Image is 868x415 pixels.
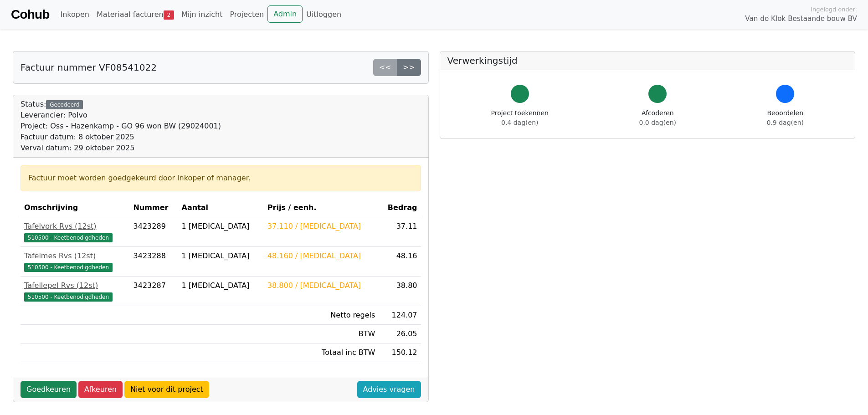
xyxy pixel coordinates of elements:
[11,4,49,26] a: Cohub
[811,5,857,14] span: Ingelogd onder:
[182,280,260,291] div: 1 [MEDICAL_DATA]
[178,199,264,217] th: Aantal
[767,119,804,126] span: 0.9 dag(en)
[379,325,421,343] td: 26.05
[24,263,113,272] span: 510500 - Keetbenodigdheden
[24,221,126,232] div: Tafelvork Rvs (12st)
[767,108,804,128] div: Beoordelen
[264,306,379,325] td: Netto regels
[130,217,178,247] td: 3423289
[124,381,209,398] a: Niet voor dit project
[639,108,676,128] div: Afcoderen
[21,99,221,154] div: Status:
[379,306,421,325] td: 124.07
[130,199,178,217] th: Nummer
[379,343,421,362] td: 150.12
[379,199,421,217] th: Bedrag
[357,381,421,398] a: Advies vragen
[46,100,83,109] div: Gecodeerd
[21,121,221,132] div: Project: Oss - Hazenkamp - GO 96 won BW (29024001)
[303,5,345,24] a: Uitloggen
[182,221,260,232] div: 1 [MEDICAL_DATA]
[130,247,178,277] td: 3423288
[21,132,221,143] div: Factuur datum: 8 oktober 2025
[24,233,113,242] span: 510500 - Keetbenodigdheden
[226,5,267,24] a: Projecten
[24,221,126,243] a: Tafelvork Rvs (12st)510500 - Keetbenodigdheden
[745,14,857,24] span: Van de Klok Bestaande bouw BV
[21,199,130,217] th: Omschrijving
[130,277,178,306] td: 3423287
[21,381,77,398] a: Goedkeuren
[24,251,126,261] div: Tafelmes Rvs (12st)
[78,381,123,398] a: Afkeuren
[267,5,303,23] a: Admin
[491,108,549,128] div: Project toekennen
[447,55,848,66] h5: Verwerkingstijd
[24,292,113,302] span: 510500 - Keetbenodigdheden
[21,110,221,121] div: Leverancier: Polvo
[24,280,126,302] a: Tafellepel Rvs (12st)510500 - Keetbenodigdheden
[178,5,226,24] a: Mijn inzicht
[28,173,413,184] div: Factuur moet worden goedgekeurd door inkoper of manager.
[267,221,375,232] div: 37.110 / [MEDICAL_DATA]
[21,143,221,154] div: Verval datum: 29 oktober 2025
[93,5,178,24] a: Materiaal facturen2
[24,280,126,291] div: Tafellepel Rvs (12st)
[21,62,157,73] h5: Factuur nummer VF08541022
[56,5,92,24] a: Inkopen
[264,199,379,217] th: Prijs / eenh.
[264,325,379,343] td: BTW
[267,251,375,261] div: 48.160 / [MEDICAL_DATA]
[264,343,379,362] td: Totaal inc BTW
[182,251,260,261] div: 1 [MEDICAL_DATA]
[24,251,126,272] a: Tafelmes Rvs (12st)510500 - Keetbenodigdheden
[397,59,421,76] a: >>
[379,277,421,306] td: 38.80
[164,10,174,20] span: 2
[501,119,538,126] span: 0.4 dag(en)
[379,217,421,247] td: 37.11
[639,119,676,126] span: 0.0 dag(en)
[267,280,375,291] div: 38.800 / [MEDICAL_DATA]
[379,247,421,277] td: 48.16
